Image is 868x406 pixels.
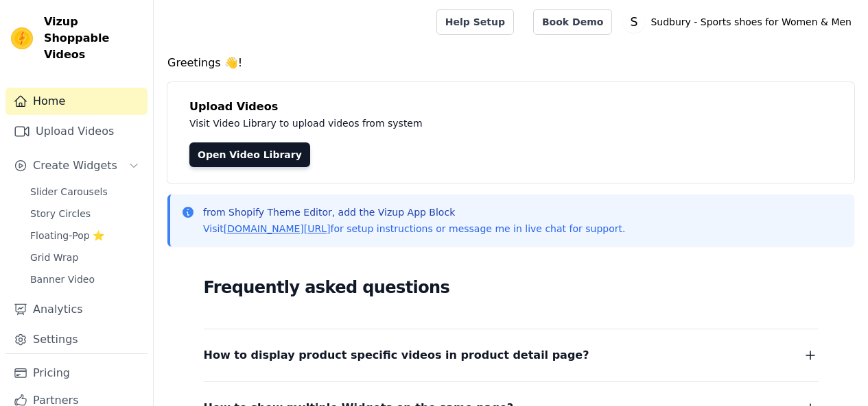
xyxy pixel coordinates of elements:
span: Floating-Pop ⭐ [30,229,104,242]
a: Analytics [5,296,148,323]
p: from Shopify Theme Editor, add the Vizup App Block [203,205,625,219]
p: Visit for setup instructions or message me in live chat for support. [203,222,625,236]
a: Open Video Library [189,142,310,167]
button: How to display product specific videos in product detail page? [204,346,819,365]
img: Vizup [11,27,33,49]
span: Grid Wrap [30,251,78,264]
a: Floating-Pop ⭐ [22,226,148,245]
span: Banner Video [30,272,95,286]
h2: Frequently asked questions [204,274,819,301]
span: Create Widgets [33,157,117,174]
a: [DOMAIN_NAME][URL] [224,223,331,234]
h4: Greetings 👋! [167,55,854,71]
a: Slider Carousels [22,182,148,201]
span: Vizup Shoppable Videos [44,14,142,63]
a: Story Circles [22,204,148,223]
a: Pricing [5,359,148,387]
a: Settings [5,326,148,353]
a: Upload Videos [5,118,148,145]
a: Help Setup [436,9,514,35]
span: How to display product specific videos in product detail page? [204,346,589,365]
p: Visit Video Library to upload videos from system [189,115,804,131]
button: Create Widgets [5,152,148,179]
span: Slider Carousels [30,185,108,199]
button: S Sudbury - Sports shoes for Women & Men [623,10,857,34]
a: Grid Wrap [22,248,148,267]
a: Home [5,88,148,115]
span: Story Circles [30,207,91,220]
text: S [631,15,638,29]
p: Sudbury - Sports shoes for Women & Men [645,10,857,34]
a: Book Demo [533,9,612,35]
a: Banner Video [22,270,148,289]
h4: Upload Videos [189,99,832,115]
